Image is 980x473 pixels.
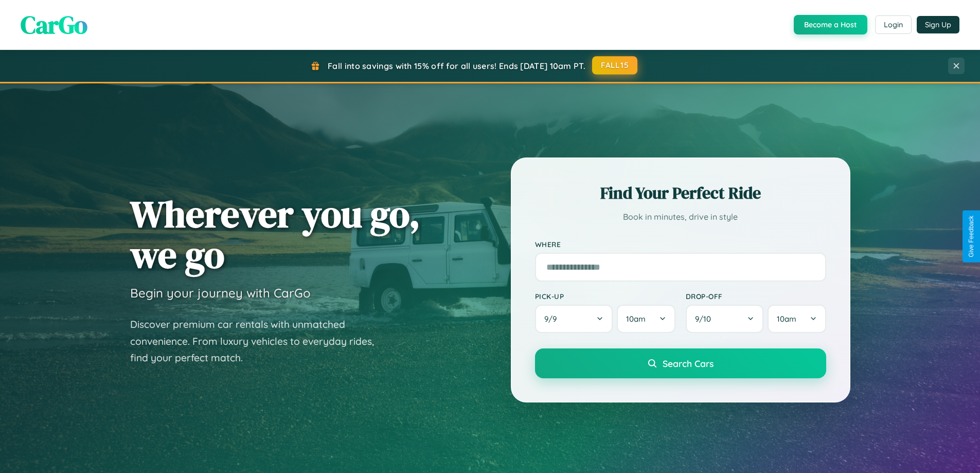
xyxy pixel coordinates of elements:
button: Become a Host [794,15,867,34]
h1: Wherever you go, we go [130,194,420,275]
span: 10am [626,314,646,324]
span: 10am [777,314,796,324]
button: Login [875,15,912,34]
span: 9 / 10 [695,314,716,324]
label: Pick-up [535,292,675,301]
label: Drop-off [686,292,826,301]
button: 9/9 [535,305,613,333]
h2: Find Your Perfect Ride [535,182,826,204]
button: 10am [768,305,826,333]
label: Where [535,240,826,249]
button: 9/10 [686,305,764,333]
h3: Begin your journey with CarGo [130,285,311,301]
p: Discover premium car rentals with unmatched convenience. From luxury vehicles to everyday rides, ... [130,316,387,366]
button: Search Cars [535,348,826,378]
p: Book in minutes, drive in style [535,209,826,224]
span: Search Cars [663,358,714,369]
button: 10am [617,305,675,333]
button: FALL15 [592,56,637,75]
span: CarGo [21,8,87,42]
div: Give Feedback [968,216,975,257]
span: Fall into savings with 15% off for all users! Ends [DATE] 10am PT. [328,61,585,71]
button: Sign Up [917,16,959,33]
span: 9 / 9 [544,314,562,324]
